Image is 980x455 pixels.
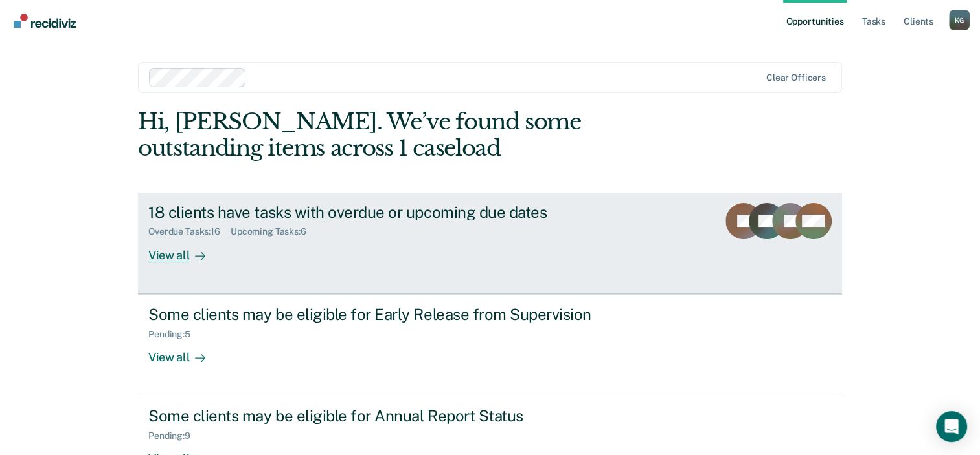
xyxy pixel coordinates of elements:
[148,430,201,441] div: Pending : 9
[138,193,842,294] a: 18 clients have tasks with overdue or upcoming due datesOverdue Tasks:16Upcoming Tasks:6View all
[949,10,970,30] button: Profile dropdown button
[138,109,701,162] div: Hi, [PERSON_NAME]. We’ve found some outstanding items across 1 caseload
[936,411,967,442] div: Open Intercom Messenger
[148,339,221,365] div: View all
[14,14,76,28] img: Recidiviz
[231,226,317,237] div: Upcoming Tasks : 6
[148,237,221,262] div: View all
[138,294,842,396] a: Some clients may be eligible for Early Release from SupervisionPending:5View all
[766,72,826,83] div: Clear officers
[148,226,231,237] div: Overdue Tasks : 16
[148,407,603,425] div: Some clients may be eligible for Annual Report Status
[148,305,603,324] div: Some clients may be eligible for Early Release from Supervision
[949,10,970,30] div: K G
[148,203,603,222] div: 18 clients have tasks with overdue or upcoming due dates
[148,329,201,340] div: Pending : 5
